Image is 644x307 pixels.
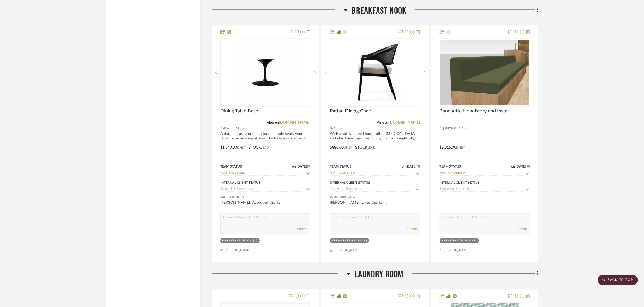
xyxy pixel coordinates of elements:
[442,239,471,243] div: Breakfast Nook
[334,126,344,131] span: Arhaus
[515,165,527,169] span: [DATE]
[389,121,420,125] a: [DOMAIN_NAME]
[220,171,304,176] input: Type to Search…
[253,239,258,243] div: (1)
[222,239,252,243] div: Breakfast Nook
[267,121,279,124] span: View on
[220,108,258,114] span: Dining Table Base
[297,227,307,232] button: Submit
[511,165,515,168] span: on
[332,239,361,243] div: Breakfast Nook
[377,121,389,124] span: View on
[224,126,247,131] span: Eternity Modern
[598,275,638,285] scroll-to-top-button: BACK TO TOP
[330,200,420,211] div: [PERSON_NAME]: Liked this item.
[220,200,310,211] div: [PERSON_NAME]: Approved this item.
[330,187,413,192] input: Type to Search…
[443,126,470,131] span: [PERSON_NAME]
[296,165,307,169] span: [DATE]
[440,126,443,131] span: By
[440,164,461,169] div: Team Status
[473,239,477,243] div: (1)
[344,39,406,106] img: Rattan Dining Chair
[440,187,523,192] input: Type to Search…
[330,164,351,169] div: Team Status
[363,239,367,243] div: (4)
[220,187,304,192] input: Type to Search…
[407,227,417,232] button: Submit
[440,180,480,185] div: Internal Client Status
[402,165,405,168] span: on
[330,180,370,185] div: Internal Client Status
[352,5,407,17] span: Breakfast Nook
[330,108,371,114] span: Rattan Dining Chair
[355,269,403,281] span: Laundry Room
[220,164,242,169] div: Team Status
[440,40,529,105] img: Banquette Upholstery and Install
[330,171,413,176] input: Type to Search…
[292,165,296,168] span: on
[220,126,224,131] span: By
[440,108,510,114] span: Banquette Upholstery and Install
[440,171,523,176] input: Type to Search…
[517,227,527,232] button: Submit
[220,180,260,185] div: Internal Client Status
[232,39,299,106] img: Dining Table Base
[405,165,417,169] span: [DATE]
[330,126,334,131] span: By
[279,121,310,125] a: [DOMAIN_NAME]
